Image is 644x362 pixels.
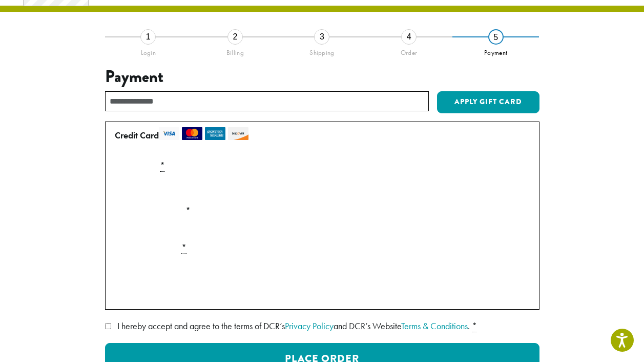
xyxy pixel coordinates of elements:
[205,127,225,140] img: amex
[105,323,111,329] input: I hereby accept and agree to the terms of DCR’sPrivacy Policyand DCR’s WebsiteTerms & Conditions. *
[181,242,186,254] abbr: required
[159,127,179,140] img: visa
[160,159,165,172] abbr: required
[105,45,192,57] div: Login
[182,127,202,140] img: mastercard
[488,29,504,45] div: 5
[437,91,539,114] button: Apply Gift Card
[285,320,334,332] a: Privacy Policy
[192,45,279,57] div: Billing
[105,67,539,87] h3: Payment
[227,29,243,45] div: 2
[401,320,468,332] a: Terms & Conditions
[365,45,452,57] div: Order
[228,127,248,140] img: discover
[117,320,470,332] span: I hereby accept and agree to the terms of DCR’s and DCR’s Website .
[314,29,329,45] div: 3
[115,127,526,144] label: Credit Card
[140,29,156,45] div: 1
[401,29,417,45] div: 4
[452,45,539,57] div: Payment
[279,45,366,57] div: Shipping
[472,320,477,332] abbr: required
